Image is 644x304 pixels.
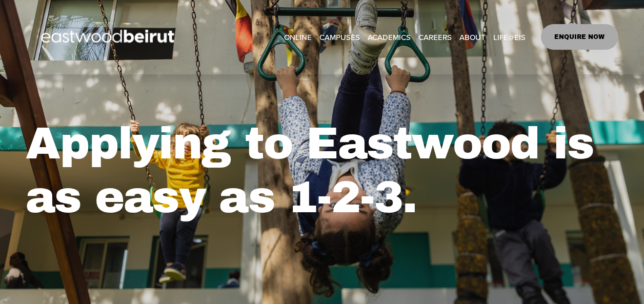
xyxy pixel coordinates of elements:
span: CAMPUSES [319,30,360,44]
img: EastwoodIS Global Site [26,11,193,63]
a: folder dropdown [319,29,360,45]
a: ONLINE [284,29,312,45]
a: ENQUIRE NOW [541,24,618,50]
a: folder dropdown [459,29,486,45]
span: ACADEMICS [368,30,411,44]
a: folder dropdown [368,29,411,45]
span: ABOUT [459,30,486,44]
a: folder dropdown [493,29,526,45]
h1: Applying to Eastwood is as easy as 1-2-3. [26,117,618,225]
a: CAREERS [418,29,452,45]
span: LIFE@EIS [493,30,526,44]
